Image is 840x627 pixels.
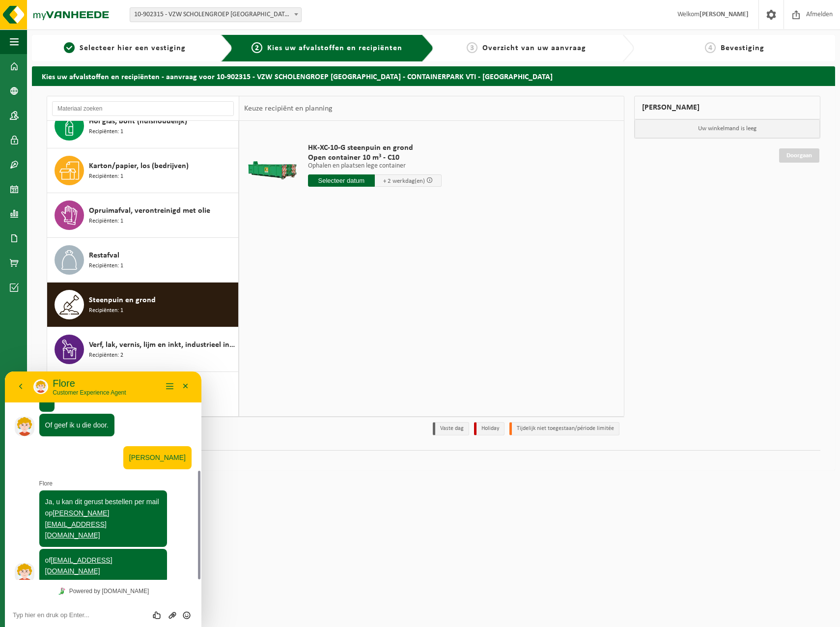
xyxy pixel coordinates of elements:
span: Recipiënten: 1 [89,217,123,226]
span: Open container 10 m³ - C10 [308,153,442,163]
h2: Kies uw afvalstoffen en recipiënten - aanvraag voor 10-902315 - VZW SCHOLENGROEP [GEOGRAPHIC_DATA... [32,66,835,85]
span: + 2 werkdag(en) [383,178,425,184]
span: Bevestiging [721,44,764,52]
span: Overzicht van uw aanvraag [482,44,586,52]
li: Tijdelijk niet toegestaan/période limitée [509,422,619,435]
li: Holiday [474,422,504,435]
span: Restafval [89,250,119,261]
span: 2 [252,42,262,53]
span: Hol glas, bont (huishoudelijk) [89,115,187,127]
li: Vaste dag [433,422,469,435]
strong: [PERSON_NAME] [700,11,749,18]
button: Hol glas, bont (huishoudelijk) Recipiënten: 1 [47,104,239,148]
span: Karton/papier, los (bedrijven) [89,160,189,172]
input: Materiaal zoeken [52,101,234,116]
span: 4 [705,42,716,53]
button: Opruimafval, verontreinigd met olie Recipiënten: 1 [47,193,239,238]
button: Restafval Recipiënten: 1 [47,238,239,283]
span: Recipiënten: 1 [89,127,123,137]
div: [PERSON_NAME] [634,96,820,119]
input: Selecteer datum [308,174,375,187]
button: Steenpuin en grond Recipiënten: 1 [47,283,239,327]
span: 10-902315 - VZW SCHOLENGROEP SINT-MICHIEL - CONTAINERPARK VTI - ROESELARE [130,8,301,22]
span: 1 [64,42,75,53]
iframe: chat widget [5,371,201,627]
span: HK-XC-10-G steenpuin en grond [308,143,442,153]
span: Opruimafval, verontreinigd met olie [89,205,210,217]
span: Recipiënten: 1 [89,306,123,315]
span: 3 [467,42,477,53]
span: 10-902315 - VZW SCHOLENGROEP SINT-MICHIEL - CONTAINERPARK VTI - ROESELARE [130,7,302,22]
p: Ophalen en plaatsen lege container [308,163,442,170]
span: Kies uw afvalstoffen en recipiënten [267,44,402,52]
span: Verf, lak, vernis, lijm en inkt, industrieel in kleinverpakking [89,339,236,351]
span: Selecteer hier een vestiging [80,44,186,52]
button: Karton/papier, los (bedrijven) Recipiënten: 1 [47,148,239,193]
a: 1Selecteer hier een vestiging [37,42,213,54]
span: Recipiënten: 1 [89,172,123,181]
div: Keuze recipiënt en planning [239,96,337,121]
span: Recipiënten: 1 [89,261,123,271]
span: Recipiënten: 2 [89,351,123,360]
a: Doorgaan [779,148,819,163]
p: Uw winkelmand is leeg [635,119,820,138]
span: Steenpuin en grond [89,294,156,306]
button: Verf, lak, vernis, lijm en inkt, industrieel in kleinverpakking Recipiënten: 2 [47,327,239,372]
